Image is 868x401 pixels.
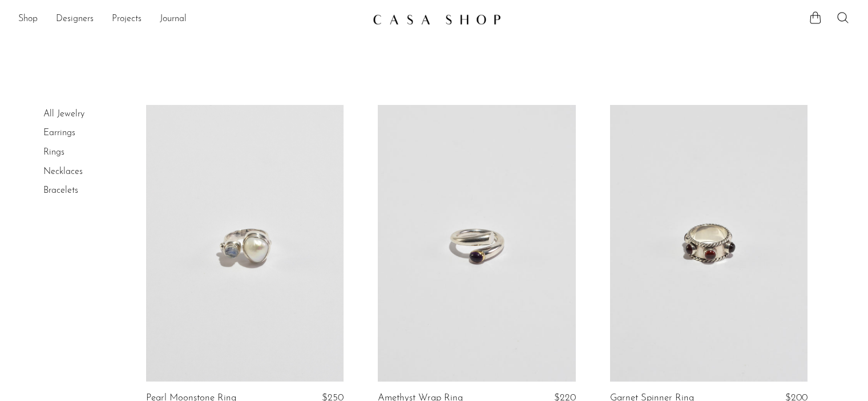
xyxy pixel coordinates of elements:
nav: Desktop navigation [18,10,364,29]
a: Rings [43,148,64,157]
a: Earrings [43,128,75,137]
a: Designers [56,12,94,27]
a: All Jewelry [43,110,84,119]
ul: NEW HEADER MENU [18,10,364,29]
a: Projects [112,12,142,27]
a: Shop [18,12,38,27]
a: Necklaces [43,167,83,176]
a: Bracelets [43,186,78,195]
a: Journal [160,12,187,27]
